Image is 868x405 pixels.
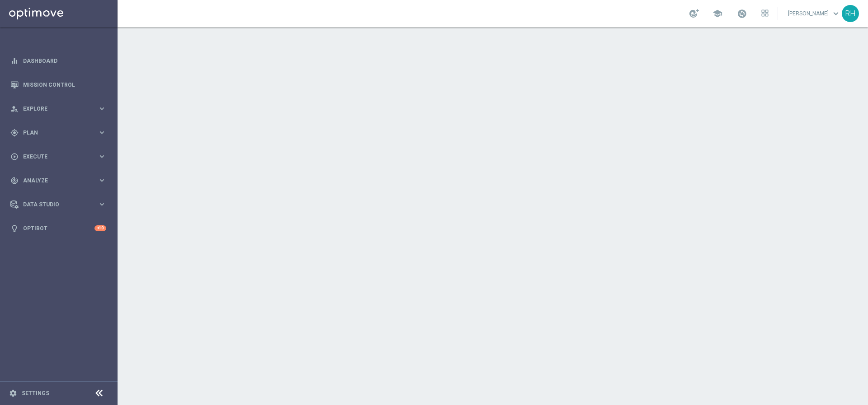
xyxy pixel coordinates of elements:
[10,177,98,185] div: Analyze
[10,129,107,136] button: gps_fixed Plan keyboard_arrow_right
[10,153,107,160] button: play_circle_outline Execute keyboard_arrow_right
[98,152,106,161] i: keyboard_arrow_right
[10,129,98,137] div: Plan
[98,176,106,185] i: keyboard_arrow_right
[10,201,107,208] button: Data Studio keyboard_arrow_right
[10,105,98,113] div: Explore
[10,57,19,65] i: equalizer
[98,200,106,209] i: keyboard_arrow_right
[10,129,19,137] i: gps_fixed
[9,389,17,397] i: settings
[10,224,19,233] i: lightbulb
[831,9,841,19] span: keyboard_arrow_down
[10,49,106,73] div: Dashboard
[10,177,19,185] i: track_changes
[23,106,98,112] span: Explore
[10,153,98,161] div: Execute
[94,225,106,231] div: +10
[23,216,94,240] a: Optibot
[10,57,107,65] button: equalizer Dashboard
[10,200,98,209] div: Data Studio
[712,9,722,19] span: school
[10,216,106,240] div: Optibot
[23,73,106,97] a: Mission Control
[22,391,49,396] a: Settings
[23,49,106,73] a: Dashboard
[10,81,107,88] button: Mission Control
[23,130,98,135] span: Plan
[98,128,106,137] i: keyboard_arrow_right
[10,177,107,184] button: track_changes Analyze keyboard_arrow_right
[23,178,98,183] span: Analyze
[23,154,98,159] span: Execute
[10,153,19,161] i: play_circle_outline
[98,104,106,113] i: keyboard_arrow_right
[10,225,107,232] button: lightbulb Optibot +10
[787,7,842,20] a: [PERSON_NAME]keyboard_arrow_down
[842,5,859,22] div: RH
[10,105,107,112] button: person_search Explore keyboard_arrow_right
[23,202,98,207] span: Data Studio
[10,105,19,113] i: person_search
[10,73,106,97] div: Mission Control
